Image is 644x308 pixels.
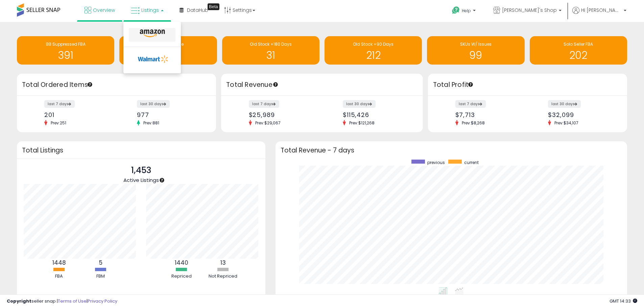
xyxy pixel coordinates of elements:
[137,111,204,118] div: 977
[564,41,593,47] span: Solo Seller FBA
[52,259,66,267] b: 1448
[250,41,292,47] span: Old Stock +180 Days
[141,7,159,14] span: Listings
[427,160,445,165] span: previous
[39,273,79,280] div: FBA
[533,50,624,61] h1: 202
[203,273,243,280] div: Not Repriced
[226,80,418,90] h3: Total Revenue
[447,1,482,22] a: Help
[353,41,393,47] span: Old Stock +90 Days
[581,7,622,14] span: Hi [PERSON_NAME]
[137,100,170,108] label: last 30 days
[7,298,31,304] strong: Copyright
[548,100,581,108] label: last 30 days
[175,259,188,267] b: 1440
[22,80,211,90] h3: Total Ordered Items
[222,36,319,65] a: Old Stock +180 Days 31
[123,164,159,177] p: 1,453
[7,298,117,305] div: seller snap | |
[572,7,626,22] a: Hi [PERSON_NAME]
[468,81,474,88] div: Tooltip anchor
[464,160,479,165] span: current
[530,36,627,65] a: Solo Seller FBA 202
[433,80,622,90] h3: Total Profit
[272,81,279,88] div: Tooltip anchor
[159,177,165,183] div: Tooltip anchor
[452,6,460,15] i: Get Help
[123,176,159,184] span: Active Listings
[119,36,217,65] a: FBA At MIN Price 92
[252,120,284,126] span: Prev: $29,067
[551,120,582,126] span: Prev: $34,107
[455,111,523,118] div: $7,713
[249,111,317,118] div: $25,989
[502,7,557,14] span: [PERSON_NAME]'s Shop
[58,298,87,304] a: Terms of Use
[325,36,422,65] a: Old Stock +90 Days 212
[88,298,117,304] a: Privacy Policy
[47,120,70,126] span: Prev: 251
[20,50,111,61] h1: 391
[44,100,75,108] label: last 7 days
[46,41,86,47] span: BB Suppressed FBA
[17,36,114,65] a: BB Suppressed FBA 391
[427,36,524,65] a: SKUs W/ Issues 99
[140,120,163,126] span: Prev: 881
[87,81,93,88] div: Tooltip anchor
[99,259,102,267] b: 5
[93,7,115,14] span: Overview
[220,259,226,267] b: 13
[455,100,486,108] label: last 7 days
[548,111,615,118] div: $32,099
[343,111,411,118] div: $115,426
[161,273,202,280] div: Repriced
[123,50,213,61] h1: 92
[430,50,521,61] h1: 99
[44,111,112,118] div: 201
[281,148,622,153] h3: Total Revenue - 7 days
[22,148,260,153] h3: Total Listings
[458,120,488,126] span: Prev: $8,268
[346,120,378,126] span: Prev: $121,268
[343,100,376,108] label: last 30 days
[610,298,637,304] span: 2025-10-6 14:33 GMT
[460,41,492,47] span: SKUs W/ Issues
[208,3,219,10] div: Tooltip anchor
[249,100,279,108] label: last 7 days
[80,273,121,280] div: FBM
[187,7,208,14] span: DataHub
[225,50,316,61] h1: 31
[462,8,471,14] span: Help
[328,50,419,61] h1: 212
